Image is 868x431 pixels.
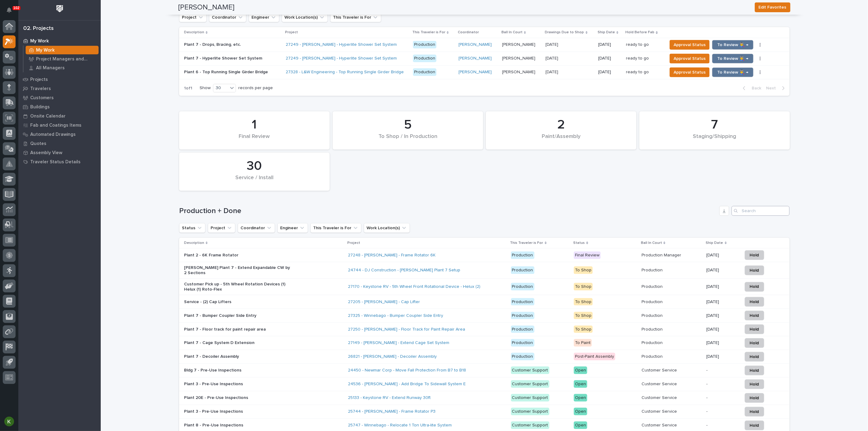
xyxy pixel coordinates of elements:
[496,117,626,132] div: 2
[54,3,65,14] img: Workspace Logo
[750,283,759,290] span: Hold
[750,252,759,259] span: Hold
[184,340,291,346] p: Plant 7 - Cage System D Extension
[511,394,549,402] div: Customer Support
[712,54,754,63] button: To Review 👨‍🏭 →
[18,36,101,45] a: My Work
[738,85,764,91] button: Back
[750,326,759,333] span: Hold
[598,42,621,47] p: [DATE]
[310,223,361,233] button: This Traveler is For
[184,395,291,400] p: Plant 20E - Pre-Use Inspections
[18,75,101,84] a: Projects
[30,77,48,82] p: Projects
[574,283,593,291] div: To Shop
[511,367,549,374] div: Customer Support
[36,56,96,62] p: Project Managers and Engineers
[348,340,449,346] a: 27149 - [PERSON_NAME] - Extend Cage Set System
[642,394,678,400] p: Customer Service
[642,298,664,305] p: Production
[642,408,678,414] p: Customer Service
[179,207,717,215] h1: Production + Done
[712,67,754,77] button: To Review 👨‍🏭 →
[598,70,621,75] p: [DATE]
[286,56,397,61] a: 27249 - [PERSON_NAME] - Hyperlite Shower Set System
[30,86,51,92] p: Travelers
[642,252,682,258] p: Production Manager
[511,380,549,388] div: Customer Support
[511,252,534,259] div: Production
[496,133,626,146] div: Paint/Assembly
[184,299,291,305] p: Service - (2) Cap Lifters
[190,175,319,187] div: Service / Install
[574,353,615,360] div: Post-Paint Assembly
[238,85,273,91] p: records per page
[286,42,397,47] a: 27249 - [PERSON_NAME] - Hyperlite Shower Set System
[179,223,205,233] button: Status
[30,38,49,44] p: My Work
[413,41,436,49] div: Production
[286,70,404,75] a: 27328 - L&W Engineering - Top Running Single Girder Bridge
[717,69,748,76] span: To Review 👨‍🏭 →
[642,353,664,359] p: Production
[24,46,101,54] a: My Work
[707,368,737,373] p: -
[184,55,263,61] p: Plant 7 - Hyperlite Shower Set System
[574,326,593,333] div: To Shop
[626,41,650,47] p: ready to go
[343,133,473,146] div: To Shop / In Production
[745,393,764,403] button: Hold
[510,240,543,246] p: This Traveler is For
[574,252,601,259] div: Final Review
[511,298,534,306] div: Production
[179,309,790,322] tr: Plant 7 - Bumper Coupler Side Entry27325 - Winnebago - Bumper Coupler Side Entry ProductionTo Sho...
[511,266,534,274] div: Production
[184,282,291,292] p: Customer Pick up - 5th Wheel Rotation Devices (1) Helux (1) Roto-Flex
[750,267,759,274] span: Hold
[30,141,46,147] p: Quotes
[707,268,737,273] p: [DATE]
[184,327,291,332] p: Plant 7 - Floor track for paint repair area
[179,262,790,279] tr: [PERSON_NAME] Plant 7 - Extend Expandable CW by 2 Sections24744 - DJ Construction - [PERSON_NAME]...
[18,139,101,148] a: Quotes
[745,407,764,417] button: Hold
[18,84,101,93] a: Travelers
[598,56,621,61] p: [DATE]
[573,240,585,246] p: Status
[511,408,549,415] div: Customer Support
[24,63,101,72] a: All Managers
[745,282,764,292] button: Hold
[745,266,764,275] button: Hold
[209,13,246,22] button: Coordinator
[745,352,764,362] button: Hold
[750,422,759,429] span: Hold
[750,339,759,347] span: Hold
[18,102,101,111] a: Buildings
[707,327,737,332] p: [DATE]
[642,339,664,346] p: Production
[511,312,534,320] div: Production
[574,312,593,320] div: To Shop
[750,408,759,415] span: Hold
[184,68,269,75] p: Plant 6 - Top Running Single Girder Bridge
[642,380,678,387] p: Customer Service
[706,240,723,246] p: Ship Date
[574,339,592,347] div: To Paint
[674,69,706,76] span: Approval Status
[574,367,587,374] div: Open
[626,55,650,61] p: ready to go
[641,240,662,246] p: Ball In Court
[717,41,748,49] span: To Review 👨‍🏭 →
[277,223,308,233] button: Engineer
[179,279,790,295] tr: Customer Pick up - 5th Wheel Rotation Devices (1) Helux (1) Roto-Flex27170 - Keystone RV - 5th Wh...
[348,268,460,273] a: 24744 - DJ Construction - [PERSON_NAME] Plant 7 Setup
[179,391,790,405] tr: Plant 20E - Pre-Use Inspections25133 - Keystone RV - Extend Runway 30ft Customer SupportOpenCusto...
[179,248,790,262] tr: Plant 2 - 6K Frame Rotator27248 - [PERSON_NAME] - Frame Rotator 6K ProductionFinal ReviewProducti...
[184,240,204,246] p: Description
[30,95,54,101] p: Customers
[285,29,298,36] p: Project
[745,421,764,430] button: Hold
[184,409,291,414] p: Plant 3 - Pre-Use Inspections
[282,13,328,22] button: Work Location(s)
[458,29,479,36] p: Coordinator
